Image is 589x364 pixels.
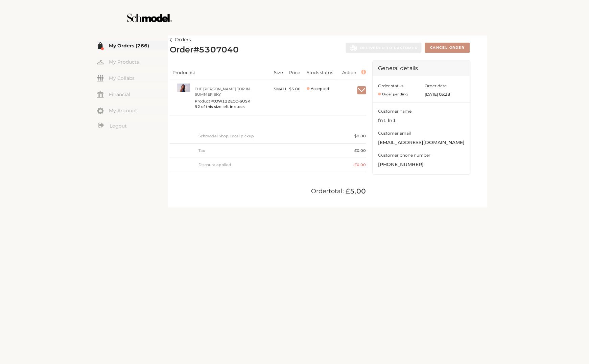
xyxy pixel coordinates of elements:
th: Product(s) [170,66,271,79]
a: My Products [97,57,168,67]
img: my-hanger.svg [97,59,104,66]
a: Orders [170,36,191,44]
a: My Account [97,106,168,115]
img: left-arrow.svg [170,38,172,42]
span: Order status [378,83,404,88]
span: £5.00 [344,187,366,195]
th: Stock status [304,66,338,79]
h2: Order # 5307040 [170,45,239,55]
span: 92 of this size left in stock [195,104,262,109]
span: Product #: OW122ECO-SUSK [195,98,262,104]
span: Order pending [378,92,408,97]
a: My Collabs [97,73,168,83]
img: check-white.svg [357,87,366,93]
img: my-account.svg [97,108,104,114]
span: [PHONE_NUMBER] [378,161,465,169]
a: Financial [97,89,168,99]
span: General details [378,65,418,71]
span: - £0.00 [353,162,366,167]
span: £0.00 [355,148,366,153]
a: My Orders (266) [97,41,168,50]
span: loadtest@email.com [378,139,465,147]
span: Customer email [378,130,465,137]
a: The [PERSON_NAME] Top in Summer Sky [195,86,262,97]
img: my-order.svg [97,42,104,49]
div: Order total: [170,187,366,195]
img: my-friends.svg [97,75,104,82]
span: Customer name [378,108,465,115]
span: Order date [425,83,447,88]
th: Size [271,66,287,79]
span: Discount applied [198,162,231,167]
span: Tax [198,148,205,153]
div: Menu [97,41,168,131]
button: Cancel Order [425,43,470,53]
span: Schmodel Shop Local pickup [198,134,254,138]
span: Customer phone number [378,152,465,159]
span: Action [343,70,357,75]
span: $ 5.00 [289,87,301,91]
th: Price [287,66,304,79]
span: $ 0.00 [355,134,366,138]
div: SMALL [274,84,287,94]
span: Accepted [311,86,351,91]
span: Accepted [307,86,351,91]
span: fn1 ln1 [378,117,465,125]
span: [DATE] 05:28 [425,92,465,97]
img: info.svg [361,70,366,74]
img: my-financial.svg [97,91,104,98]
a: Logout [97,122,168,130]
